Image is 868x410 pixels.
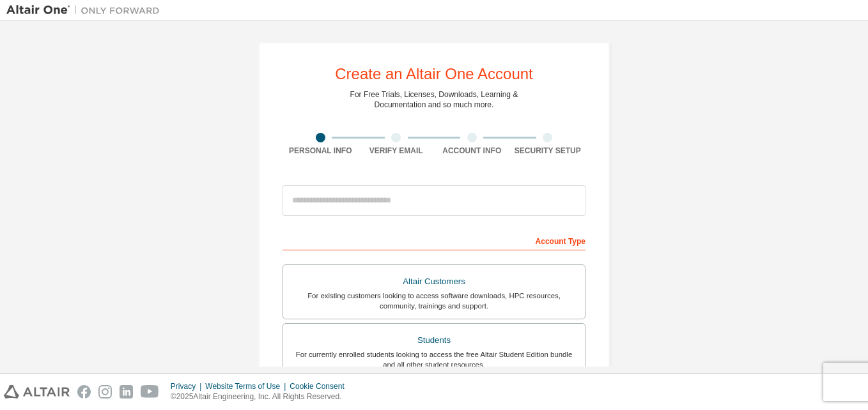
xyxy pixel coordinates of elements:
[141,385,159,399] img: youtube.svg
[291,349,577,370] div: For currently enrolled students looking to access the free Altair Student Edition bundle and all ...
[434,146,510,156] div: Account Info
[510,146,586,156] div: Security Setup
[4,385,70,399] img: altair_logo.svg
[283,230,585,250] div: Account Type
[98,385,112,399] img: instagram.svg
[359,146,435,156] div: Verify Email
[77,385,91,399] img: facebook.svg
[291,291,577,311] div: For existing customers looking to access software downloads, HPC resources, community, trainings ...
[350,89,518,110] div: For Free Trials, Licenses, Downloads, Learning & Documentation and so much more.
[171,381,205,391] div: Privacy
[335,66,533,82] div: Create an Altair One Account
[205,381,290,391] div: Website Terms of Use
[283,146,359,156] div: Personal Info
[290,381,352,391] div: Cookie Consent
[171,391,352,402] p: © 2025 Altair Engineering, Inc. All Rights Reserved.
[6,4,166,17] img: Altair One
[291,273,577,291] div: Altair Customers
[120,385,133,399] img: linkedin.svg
[291,331,577,349] div: Students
